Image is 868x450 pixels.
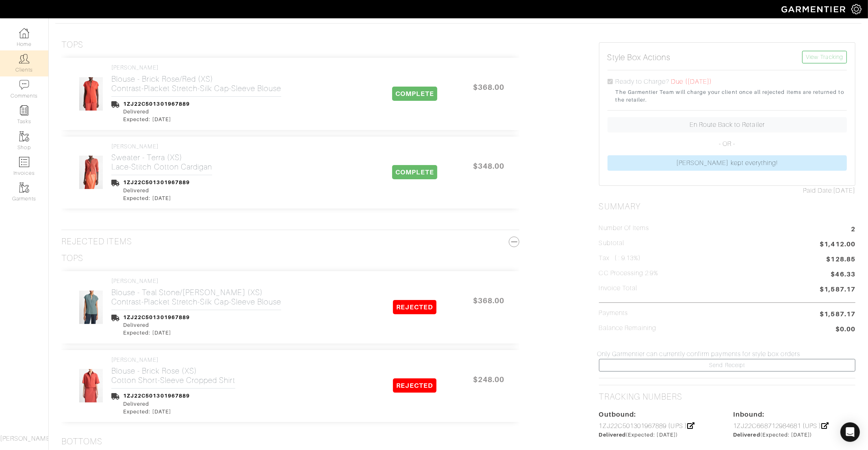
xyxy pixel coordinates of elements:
[79,155,104,189] img: aEetKrUScrM3qWp3ZsWAPfXi
[123,393,190,399] a: 1ZJ22C501301967889
[123,108,190,115] div: Delivered
[599,432,626,438] span: Delivered
[19,157,29,167] img: orders-icon-0abe47150d42831381b5fb84f609e132dff9fe21cb692f30cb5eec754e2cba89.png
[123,321,190,329] div: Delivered
[608,139,847,149] p: - OR -
[599,186,855,196] div: [DATE]
[599,431,721,439] div: (Expected: [DATE])
[464,292,513,309] span: $368.00
[123,115,190,123] div: Expected: [DATE]
[464,371,513,388] span: $248.00
[19,28,29,38] img: dashboard-icon-dbcd8f5a0b271acd01030246c82b418ddd0df26cd7fceb0bd07c9910d44c42f6.png
[111,278,281,285] h4: [PERSON_NAME]
[599,422,695,430] a: 1ZJ22C501301967889 (UPS )
[671,78,712,85] span: Due ([DATE])
[599,309,628,317] h5: Payments
[464,157,513,175] span: $348.00
[111,278,281,307] a: [PERSON_NAME] Blouse - Teal Stone/[PERSON_NAME] (XS)Contrast-Placket Stretch-Silk Cap-Sleeve Blouse
[599,270,659,277] h5: CC Processing 2.9%
[61,253,83,263] h3: Tops
[733,432,760,438] span: Delivered
[599,202,855,212] h2: Summary
[19,183,29,193] img: garments-icon-b7da505a4dc4fd61783c78ac3ca0ef83fa9d6f193b1c9dc38574b1d14d53ca28.png
[835,324,855,335] span: $0.00
[111,143,212,172] a: [PERSON_NAME] Sweater - Terra (XS)Lace-Stitch Cotton Cardigan
[599,239,624,247] h5: Subtotal
[827,254,855,264] span: $128.85
[19,54,29,64] img: clients-icon-6bae9207a08558b7cb47a8932f037763ab4055f8c8b6bfacd5dc20c3e0201464.png
[616,88,847,104] small: The Garmentier Team will charge your client once all rejected items are returned to the retailer.
[79,369,104,403] img: 1dfxjnMeo4D14dTKk9iPmnw9
[61,40,83,50] h3: Tops
[61,437,102,447] h3: Bottoms
[111,366,235,385] h2: Blouse - Brick Rose (XS) Cotton Short-Sleeve Cropped Shirt
[392,165,437,179] span: COMPLETE
[599,224,649,232] h5: Number of Items
[733,410,855,420] div: Inbound:
[599,359,855,372] a: Send Receipt
[599,254,641,262] h5: Tax ( : 9.13%)
[608,117,847,133] a: En Route Back to Retailer
[123,101,190,107] a: 1ZJ22C501301967889
[599,285,638,292] h5: Invoice Total
[777,2,851,16] img: garmentier-logo-header-white-b43fb05a5012e4ada735d5af1a66efaba907eab6374d6393d1fbf88cb4ef424d.png
[392,87,437,101] span: COMPLETE
[733,431,855,439] div: (Expected: [DATE])
[820,239,855,250] span: $1,412.00
[123,408,190,415] div: Expected: [DATE]
[79,290,104,324] img: P89hzT6L9p6dJHzr5cDoHFbA
[123,187,190,194] div: Delivered
[19,80,29,90] img: comment-icon-a0a6a9ef722e966f86d9cbdc48e553b5cf19dbc54f86b18d962a5391bc8f6eb6.png
[111,153,212,172] h2: Sweater - Terra (XS) Lace-Stitch Cotton Cardigan
[820,285,855,296] span: $1,587.17
[393,300,436,314] span: REJECTED
[608,155,847,171] a: [PERSON_NAME] kept everything!
[599,410,721,420] div: Outbound:
[597,349,800,359] span: Only Garmentier can currently confirm payments for style box orders
[111,357,235,363] h4: [PERSON_NAME]
[111,143,212,150] h4: [PERSON_NAME]
[831,270,855,280] span: $46.33
[19,105,29,115] img: reminder-icon-8004d30b9f0a5d33ae49ab947aed9ed385cf756f9e5892f1edd6e32f2345188e.png
[820,309,855,319] span: $1,587.17
[851,224,855,235] span: 2
[123,194,190,202] div: Expected: [DATE]
[599,324,657,332] h5: Balance Remaining
[599,392,683,402] h2: Tracking numbers
[802,51,847,63] a: View Tracking
[111,357,235,385] a: [PERSON_NAME] Blouse - Brick Rose (XS)Cotton Short-Sleeve Cropped Shirt
[464,78,513,96] span: $368.00
[19,131,29,141] img: garments-icon-b7da505a4dc4fd61783c78ac3ca0ef83fa9d6f193b1c9dc38574b1d14d53ca28.png
[733,422,829,430] a: 1ZJ22C668712984681 (UPS )
[61,237,519,247] h3: Rejected Items
[111,74,281,93] h2: Blouse - Brick Rose/Red (XS) Contrast-Placket Stretch-Silk Cap-Sleeve Blouse
[111,64,281,71] h4: [PERSON_NAME]
[123,400,190,408] div: Delivered
[608,52,671,62] h5: Style Box Actions
[840,422,860,442] div: Open Intercom Messenger
[803,187,833,194] span: Paid Date:
[123,179,190,185] a: 1ZJ22C501301967889
[616,77,670,87] label: Ready to Charge?
[123,329,190,337] div: Expected: [DATE]
[111,288,281,307] h2: Blouse - Teal Stone/[PERSON_NAME] (XS) Contrast-Placket Stretch-Silk Cap-Sleeve Blouse
[79,77,104,111] img: o7QgWvx1Js4GkkxLv8mBAWqr
[111,64,281,93] a: [PERSON_NAME] Blouse - Brick Rose/Red (XS)Contrast-Placket Stretch-Silk Cap-Sleeve Blouse
[851,4,861,14] img: gear-icon-white-bd11855cb880d31180b6d7d6211b90ccbf57a29d726f0c71d8c61bd08dd39cc2.png
[393,378,436,393] span: REJECTED
[123,314,190,320] a: 1ZJ22C501301967889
